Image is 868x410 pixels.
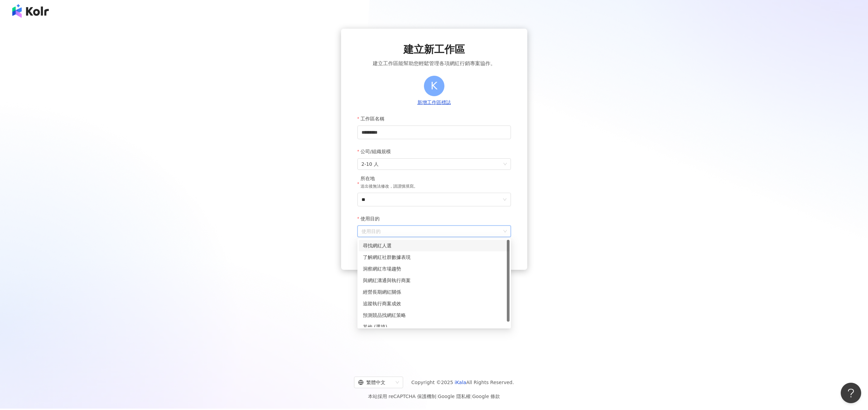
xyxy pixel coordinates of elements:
iframe: Help Scout Beacon - Open [841,383,861,403]
span: | [436,394,438,399]
input: 工作區名稱 [357,126,511,139]
span: 建立新工作區 [403,42,465,57]
div: 經營長期網紅關係 [363,288,505,296]
a: Google 隱私權 [438,394,471,399]
div: 預測競品找網紅策略 [359,309,510,321]
span: down [503,197,507,202]
div: 繁體中文 [358,377,393,388]
img: logo [12,4,49,18]
div: 所在地 [361,175,418,182]
span: Copyright © 2025 All Rights Reserved. [411,378,514,386]
span: K [431,78,438,94]
a: iKala [455,380,466,385]
span: | [471,394,472,399]
div: 尋找網紅人選 [359,240,510,251]
span: 2-10 人 [362,159,507,170]
div: 預測競品找網紅策略 [363,311,505,319]
div: 了解網紅社群數據表現 [363,253,505,261]
div: 其他 (選填) [359,321,510,333]
p: 送出後無法修改，請謹慎填寫。 [361,183,418,190]
div: 了解網紅社群數據表現 [359,251,510,263]
div: 尋找網紅人選 [363,242,505,249]
label: 公司/組織規模 [357,145,396,158]
div: 其他 (選填) [363,323,505,331]
label: 工作區名稱 [357,112,389,126]
a: Google 條款 [472,394,500,399]
div: 追蹤執行商案成效 [359,298,510,309]
div: 洞察網紅市場趨勢 [363,265,505,273]
button: 新增工作區標誌 [415,99,453,106]
div: 與網紅溝通與執行商案 [363,277,505,284]
div: 與網紅溝通與執行商案 [359,275,510,286]
div: 經營長期網紅關係 [359,286,510,298]
div: 洞察網紅市場趨勢 [359,263,510,275]
label: 使用目的 [357,212,385,225]
div: 追蹤執行商案成效 [363,300,505,307]
span: 本站採用 reCAPTCHA 保護機制 [368,392,500,400]
span: 建立工作區能幫助您輕鬆管理各項網紅行銷專案協作。 [373,59,496,68]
